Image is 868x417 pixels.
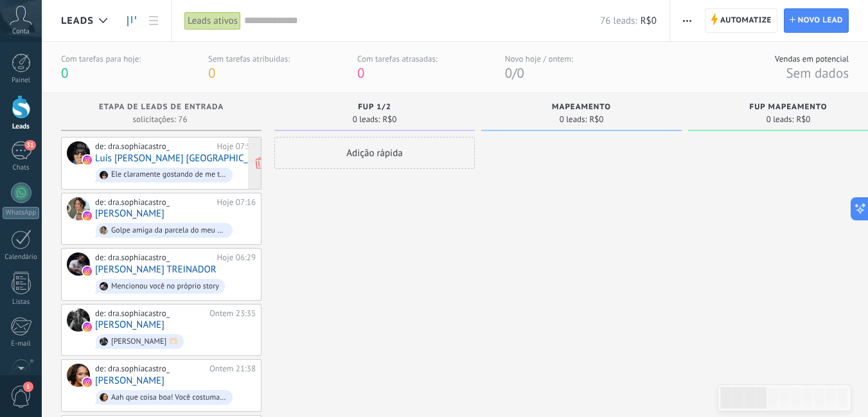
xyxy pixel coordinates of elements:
div: Silvia Vicente [67,308,90,332]
span: Leads [61,15,94,27]
div: de: dra.sophiacastro_ [95,253,213,263]
div: Luís Guilherme H. Queiroz [67,141,90,164]
span: Conta [12,28,30,36]
span: 76 leads: [600,15,637,27]
span: R$0 [796,116,810,123]
span: R$0 [589,116,603,123]
div: Calendário [3,253,40,262]
a: [PERSON_NAME] [95,208,164,219]
div: de: dra.sophiacastro_ [95,364,205,374]
div: Chats [3,164,40,172]
div: Hoje 07:57 [217,141,256,152]
span: Sem dados [786,64,849,82]
span: / [512,64,517,82]
div: Vendas em potencial [775,53,849,64]
div: de: dra.sophiacastro_ [95,308,205,319]
span: 1 [23,382,33,392]
span: 0 [357,64,364,82]
div: Etapa de leads de entrada [67,103,255,114]
img: instagram.svg [83,323,92,332]
a: Luís [PERSON_NAME] [GEOGRAPHIC_DATA] [95,153,256,164]
span: 31 [24,140,35,150]
div: E-mail [3,340,40,348]
span: Etapa de leads de entrada [99,103,224,112]
div: Ontem 21:38 [209,364,256,374]
span: R$0 [382,116,396,123]
img: instagram.svg [83,211,92,220]
span: FUP 1/2 [358,103,391,112]
div: WhatsApp [3,207,39,219]
div: Com tarefas atrasadas: [357,53,438,64]
div: FUP 1/2 [281,103,468,114]
div: Painel [3,76,40,85]
span: Novo lead [798,9,843,32]
img: instagram.svg [83,155,92,164]
div: Leads [3,123,40,131]
a: [PERSON_NAME] [95,375,164,386]
div: Laiane Brito [67,197,90,220]
span: 0 [505,64,512,82]
img: instagram.svg [83,378,92,387]
a: Automatize [705,8,777,33]
div: Com tarefas para hoje: [61,53,141,64]
div: Sem tarefas atribuídas: [208,53,290,64]
span: 0 [61,64,68,82]
div: Leads ativos [184,12,241,30]
div: Ele claramente gostando de me treina [111,170,227,179]
div: Listas [3,298,40,306]
div: Golpe amiga da parcela do meu carro [111,226,227,235]
span: MAPEAMENTO [552,103,611,112]
span: FUP MAPEAMENTO [750,103,828,112]
button: Mais [678,8,696,33]
div: Hoje 07:16 [217,197,256,208]
div: Aah que coisa boa! Você costuma vir pra Cuiabá? [111,393,227,402]
span: 0 leads: [353,116,380,123]
div: Novo hoje / ontem: [505,53,573,64]
span: 0 leads: [560,116,587,123]
div: MAPEAMENTO [488,103,675,114]
span: Automatize [720,9,772,32]
span: 0 leads: [766,116,794,123]
a: Lista [143,8,164,33]
div: Mônica Almeida [67,364,90,387]
span: solicitações: 76 [132,116,187,123]
a: Leads [121,8,143,33]
a: [PERSON_NAME] [95,319,164,330]
div: de: dra.sophiacastro_ [95,197,213,208]
a: Novo lead [784,8,849,33]
div: Hoje 06:29 [217,253,256,263]
div: Mencionou você no próprio story [111,282,219,291]
div: Walbemir TREINADOR [67,253,90,276]
span: R$0 [641,15,657,27]
img: instagram.svg [83,267,92,276]
span: 0 [208,64,215,82]
div: Adição rápida [274,137,475,169]
div: Ontem 23:35 [209,308,256,319]
span: 0 [517,64,524,82]
div: [PERSON_NAME] 🫶🏻 [111,337,178,346]
div: de: dra.sophiacastro_ [95,141,213,152]
a: [PERSON_NAME] TREINADOR [95,264,217,275]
